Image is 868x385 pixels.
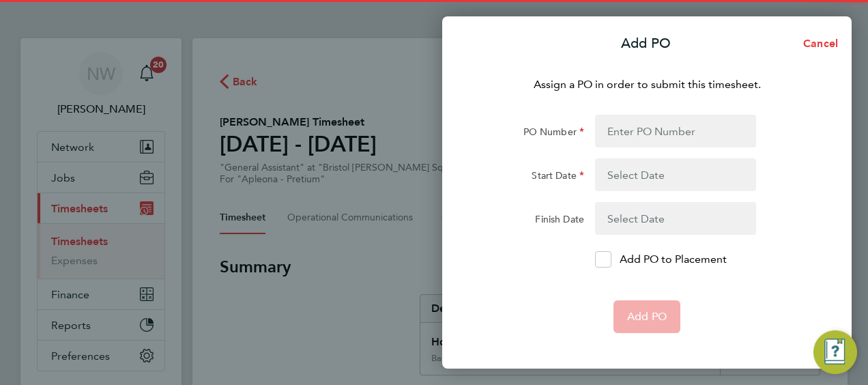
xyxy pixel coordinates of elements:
label: Finish Date [535,213,584,229]
input: Enter PO Number [595,115,756,147]
span: Cancel [799,37,838,50]
p: Add PO [621,34,671,53]
p: Assign a PO in order to submit this timesheet. [480,76,813,93]
p: Add PO to Placement [620,251,727,268]
label: Start Date [532,169,584,186]
button: Engage Resource Center [813,330,857,374]
button: Cancel [781,30,852,57]
label: PO Number [523,126,584,142]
